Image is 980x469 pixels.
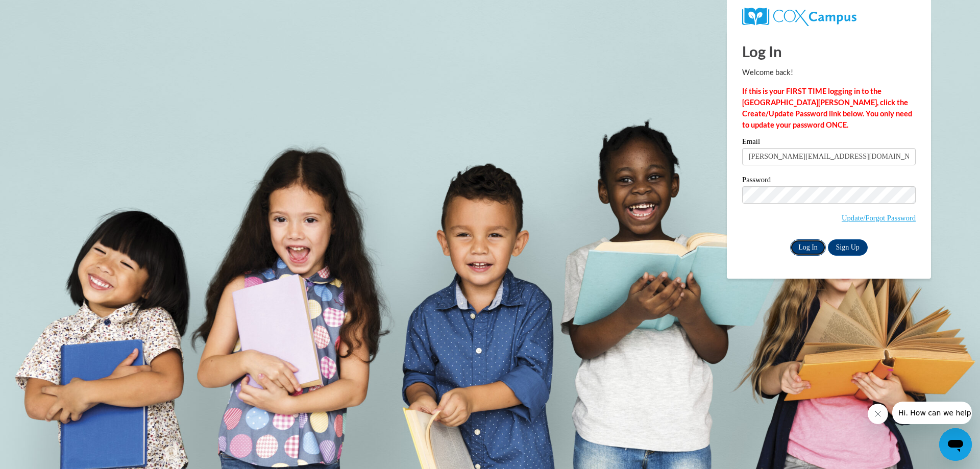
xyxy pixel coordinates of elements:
label: Email [742,138,916,148]
img: COX Campus [742,8,856,26]
label: Password [742,176,916,186]
h1: Log In [742,41,916,62]
strong: If this is your FIRST TIME logging in to the [GEOGRAPHIC_DATA][PERSON_NAME], click the Create/Upd... [742,87,912,129]
a: COX Campus [742,8,916,26]
a: Sign Up [828,239,868,256]
iframe: Close message [868,404,888,424]
span: Hi. How can we help? [6,7,83,15]
input: Log In [790,239,826,256]
iframe: Message from company [892,402,972,424]
iframe: Button to launch messaging window [939,428,972,461]
p: Welcome back! [742,67,916,78]
a: Update/Forgot Password [842,214,916,222]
